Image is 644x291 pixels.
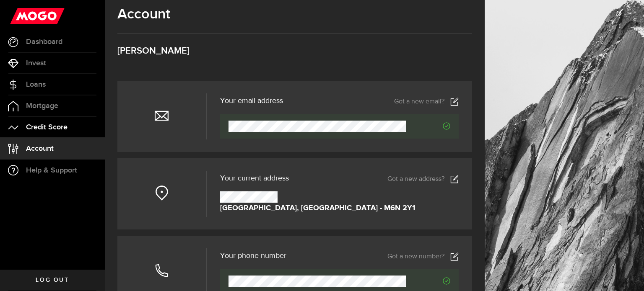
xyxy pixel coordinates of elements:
h1: Account [117,6,472,23]
span: Verified [406,277,450,285]
button: Open LiveChat chat widget [7,3,32,28]
h3: Your email address [220,97,283,105]
span: Your current address [220,175,289,182]
span: Mortgage [26,102,58,110]
span: Verified [406,122,450,130]
strong: [GEOGRAPHIC_DATA], [GEOGRAPHIC_DATA] - M6N 2Y1 [220,203,415,214]
span: Invest [26,59,46,67]
span: Help & Support [26,167,77,174]
h3: Your phone number [220,252,286,260]
span: Log out [36,277,69,283]
span: Account [26,145,54,152]
span: Credit Score [26,124,68,131]
span: Loans [26,81,46,88]
span: Dashboard [26,38,62,46]
a: Got a new number? [387,252,459,261]
a: Got a new email? [394,98,459,106]
h3: [PERSON_NAME] [117,46,472,56]
a: Got a new address? [387,175,459,183]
